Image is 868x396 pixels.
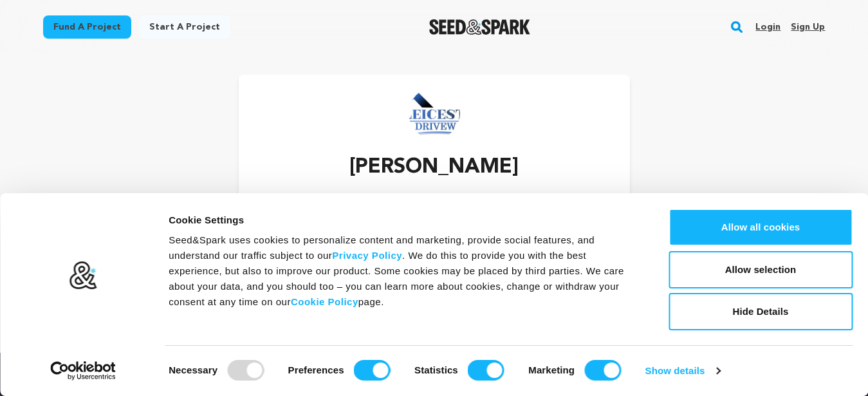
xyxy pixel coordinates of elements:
p: [PERSON_NAME] [314,152,555,183]
a: Fund a project [43,15,131,39]
strong: Marketing [528,364,575,375]
div: Cookie Settings [169,212,640,228]
a: Privacy Policy [332,250,402,261]
a: Start a project [139,15,230,39]
img: logo [69,261,98,290]
legend: Consent Selection [168,355,169,355]
strong: Preferences [288,364,344,375]
a: Seed&Spark Homepage [429,19,530,35]
a: Sign up [791,17,825,37]
button: Allow all cookies [669,209,853,246]
button: Allow selection [669,251,853,288]
img: https://seedandspark-static.s3.us-east-2.amazonaws.com/images/User/002/053/280/medium/e7d12f7b38a... [409,88,460,139]
a: Show details [645,361,720,381]
button: Hide Details [669,293,853,330]
a: Login [755,17,780,37]
strong: Statistics [414,364,458,375]
img: Seed&Spark Logo Dark Mode [429,19,530,35]
a: Cookie Policy [291,296,358,307]
strong: Necessary [169,364,217,375]
div: Seed&Spark uses cookies to personalize content and marketing, provide social features, and unders... [169,232,640,310]
a: Usercentrics Cookiebot - opens in a new window [27,361,140,381]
